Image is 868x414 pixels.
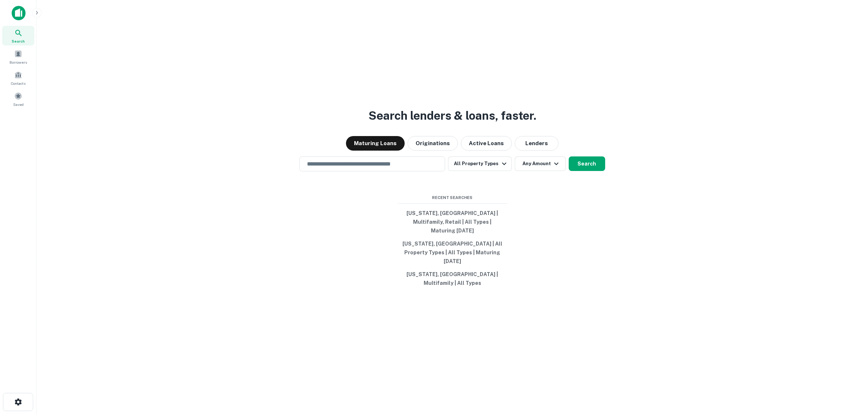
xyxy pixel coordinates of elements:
button: Originations [408,136,458,151]
button: Search [569,156,605,171]
button: Maturing Loans [346,136,405,151]
button: [US_STATE], [GEOGRAPHIC_DATA] | Multifamily, Retail | All Types | Maturing [DATE] [398,207,507,237]
a: Borrowers [2,47,34,67]
a: Search [2,26,34,45]
button: [US_STATE], [GEOGRAPHIC_DATA] | All Property Types | All Types | Maturing [DATE] [398,237,507,268]
button: [US_STATE], [GEOGRAPHIC_DATA] | Multifamily | All Types [398,268,507,290]
span: Contacts [11,80,26,86]
a: Contacts [2,68,34,88]
img: capitalize-icon.png [12,6,26,20]
span: Saved [13,101,24,107]
button: All Property Types [448,156,511,171]
span: Borrowers [9,59,27,65]
button: Any Amount [515,156,566,171]
button: Active Loans [461,136,512,151]
h3: Search lenders & loans, faster. [369,107,536,124]
iframe: Chat Widget [832,356,868,391]
span: Recent Searches [398,195,507,201]
a: Saved [2,89,34,109]
span: Search [12,38,25,44]
button: Lenders [515,136,558,151]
